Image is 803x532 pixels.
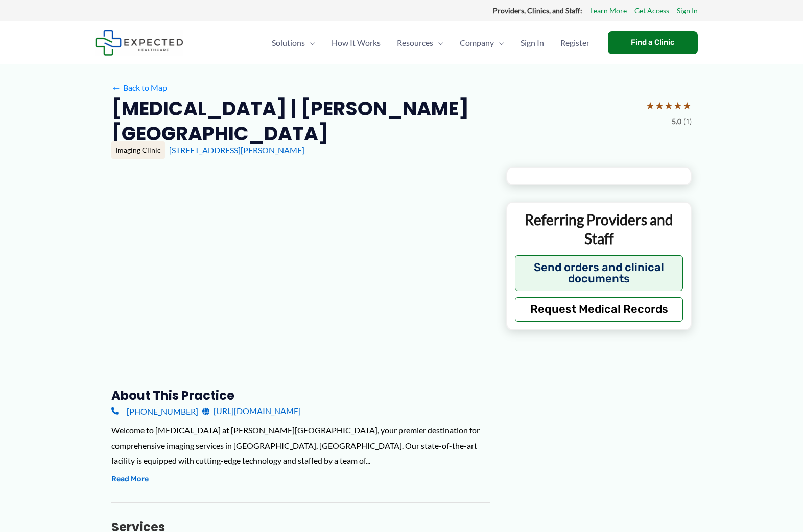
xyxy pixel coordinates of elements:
span: 5.0 [672,115,681,128]
a: SolutionsMenu Toggle [264,25,323,61]
span: ★ [673,96,682,115]
div: Welcome to [MEDICAL_DATA] at [PERSON_NAME][GEOGRAPHIC_DATA], your premier destination for compreh... [111,423,490,468]
span: Solutions [272,25,305,61]
span: ★ [655,96,664,115]
a: Get Access [634,4,669,17]
a: ResourcesMenu Toggle [389,25,452,61]
button: Send orders and clinical documents [515,255,683,291]
a: Sign In [677,4,698,17]
span: Sign In [521,25,544,61]
p: Referring Providers and Staff [515,210,683,248]
a: [PHONE_NUMBER] [111,403,198,419]
strong: Providers, Clinics, and Staff: [493,6,582,15]
a: Sign In [512,25,552,61]
button: Read More [111,473,149,486]
span: ← [111,83,121,92]
a: CompanyMenu Toggle [452,25,512,61]
button: Request Medical Records [515,297,683,322]
span: (1) [683,115,692,128]
span: ★ [646,96,655,115]
span: ★ [682,96,692,115]
span: Menu Toggle [433,25,443,61]
span: Menu Toggle [494,25,504,61]
a: Find a Clinic [608,31,698,54]
a: Learn More [590,4,627,17]
a: [STREET_ADDRESS][PERSON_NAME] [169,145,304,155]
span: Menu Toggle [305,25,315,61]
span: Company [460,25,494,61]
span: ★ [664,96,673,115]
a: Register [552,25,598,61]
a: How It Works [323,25,389,61]
a: [URL][DOMAIN_NAME] [202,403,301,419]
span: Resources [397,25,433,61]
span: How It Works [332,25,381,61]
h3: About this practice [111,388,490,403]
a: ←Back to Map [111,80,167,95]
img: Expected Healthcare Logo - side, dark font, small [95,30,183,56]
h2: [MEDICAL_DATA] | [PERSON_NAME][GEOGRAPHIC_DATA] [111,96,637,147]
span: Register [560,25,589,61]
nav: Primary Site Navigation [264,25,598,61]
div: Imaging Clinic [111,141,165,159]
